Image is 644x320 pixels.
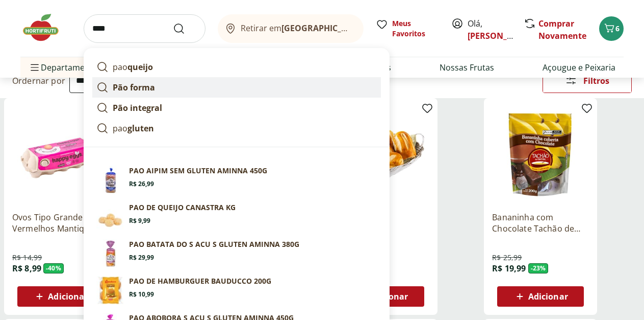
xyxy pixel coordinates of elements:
a: Açougue e Peixaria [543,61,615,74]
a: Meus Favoritos [376,18,439,39]
span: R$ 29,99 [129,254,154,262]
span: Filtros [583,77,609,85]
span: R$ 25,99 [492,253,522,263]
span: R$ 10,99 [129,290,154,299]
span: Meus Favoritos [392,18,439,39]
span: R$ 9,99 [129,217,150,225]
a: Nossas Frutas [440,61,494,74]
span: R$ 19,99 [492,263,526,274]
button: Filtros [543,68,632,93]
a: [PERSON_NAME] [468,30,534,41]
strong: gluten [127,123,154,134]
img: Principal [96,166,125,194]
input: search [84,14,205,43]
p: PAO DE HAMBURGUER BAUDUCCO 200G [129,276,271,286]
a: paoqueijo [92,57,381,77]
button: Menu [29,55,41,80]
span: - 23 % [528,263,549,273]
img: Ovos Tipo Grande Vermelhos Mantiqueira Happy Eggs 10 Unidades [12,106,109,203]
p: PAO DE QUEIJO CANASTRA KG [129,202,236,213]
a: PrincipalPAO AIPIM SEM GLUTEN AMINNA 450GR$ 26,99 [92,162,381,198]
a: PAO DE HAMBURGUER BAUDUCCO 200GR$ 10,99 [92,272,381,309]
span: - 40 % [43,263,64,273]
span: Olá, [468,17,513,42]
button: Adicionar [497,286,584,307]
p: pao [113,61,153,73]
button: Adicionar [17,286,104,307]
strong: Pão integral [113,102,162,113]
span: Adicionar [528,292,568,301]
img: Bananinha com Chocolate Tachão de Ubatuba 200g [492,106,589,203]
a: PrincipalPAO BATATA DO S ACU S GLUTEN AMINNA 380GR$ 29,99 [92,235,381,272]
label: Ordernar por [12,75,65,86]
span: R$ 26,99 [129,180,154,188]
img: Hortifruti [20,12,71,43]
span: Adicionar [48,292,88,301]
span: R$ 8,99 [12,263,41,274]
strong: queijo [127,61,153,73]
span: Departamentos [29,55,102,80]
b: [GEOGRAPHIC_DATA]/[GEOGRAPHIC_DATA] [281,22,453,34]
span: Retirar em [241,24,353,33]
a: paogluten [92,118,381,139]
svg: Abrir Filtros [565,75,577,87]
p: PAO BATATA DO S ACU S GLUTEN AMINNA 380G [129,239,299,249]
strong: Pão forma [113,82,155,93]
p: pao [113,122,154,134]
span: R$ 14,99 [12,253,42,263]
a: Bananinha com Chocolate Tachão de Ubatuba 200g [492,212,589,234]
a: Pão forma [92,77,381,98]
button: Retirar em[GEOGRAPHIC_DATA]/[GEOGRAPHIC_DATA] [218,14,364,43]
a: PrincipalPAO DE QUEIJO CANASTRA KGR$ 9,99 [92,198,381,235]
p: PAO AIPIM SEM GLUTEN AMINNA 450G [129,166,267,176]
a: Pão integral [92,98,381,118]
img: Principal [96,202,125,231]
a: Comprar Novamente [538,18,586,41]
button: Submit Search [173,22,197,35]
button: Carrinho [599,16,624,41]
img: Principal [96,239,125,268]
span: 6 [615,24,620,33]
a: Ovos Tipo Grande Vermelhos Mantiqueira Happy Eggs 10 Unidades [12,212,109,234]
